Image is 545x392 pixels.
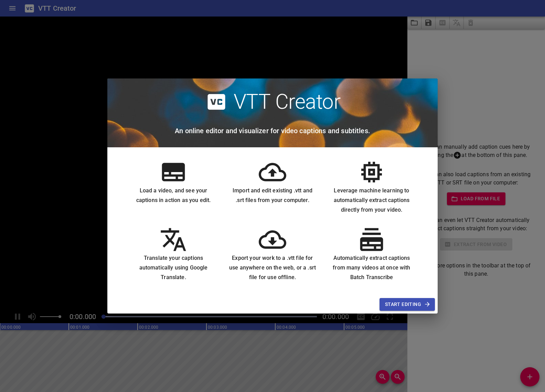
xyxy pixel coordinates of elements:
h6: Load a video, and see your captions in action as you edit. [129,186,217,205]
button: Start Editing [380,298,435,311]
h6: Import and edit existing .vtt and .srt files from your computer. [228,186,317,205]
h6: Export your work to a .vtt file for use anywhere on the web, or a .srt file for use offline. [228,253,317,282]
h6: Automatically extract captions from many videos at once with Batch Transcribe [328,253,416,282]
h2: VTT Creator [234,89,341,114]
span: Start Editing [385,300,429,309]
h6: Leverage machine learning to automatically extract captions directly from your video. [328,186,416,215]
h6: Translate your captions automatically using Google Translate. [129,253,217,282]
h6: An online editor and visualizer for video captions and subtitles. [175,125,370,136]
